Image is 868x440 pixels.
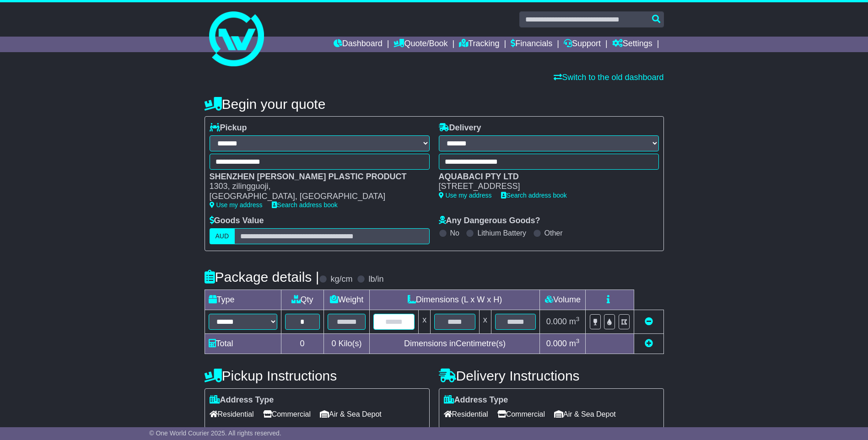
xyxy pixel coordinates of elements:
h4: Delivery Instructions [439,368,664,383]
div: [STREET_ADDRESS] [439,182,650,192]
a: Switch to the old dashboard [554,73,663,82]
span: Air & Sea Depot [320,407,382,421]
a: Quote/Book [394,37,447,52]
div: AQUABACI PTY LTD [439,172,650,182]
td: Volume [540,290,586,310]
h4: Package details | [205,269,319,284]
a: Remove this item [645,317,653,326]
div: SHENZHEN [PERSON_NAME] PLASTIC PRODUCT [210,172,421,182]
a: Add new item [645,339,653,348]
span: m [569,339,580,348]
a: Use my address [439,192,492,199]
label: Address Type [210,395,274,405]
td: Kilo(s) [323,333,370,354]
a: Financials [511,37,552,52]
td: Dimensions in Centimetre(s) [370,333,540,354]
span: 0.000 [546,317,567,326]
label: Any Dangerous Goods? [439,216,540,226]
td: Weight [323,290,370,310]
span: Air & Sea Depot [554,407,616,421]
span: Residential [444,407,488,421]
label: lb/in [368,274,383,284]
td: Qty [281,290,323,310]
td: x [479,310,491,333]
h4: Pickup Instructions [205,368,430,383]
span: Residential [210,407,254,421]
label: Address Type [444,395,508,405]
sup: 3 [576,338,580,344]
label: kg/cm [330,274,352,284]
label: Pickup [210,123,247,133]
a: Search address book [272,201,338,209]
a: Support [564,37,601,52]
label: Other [545,229,563,237]
h4: Begin your quote [205,97,664,112]
label: AUD [210,228,235,244]
span: Commercial [263,407,311,421]
td: Type [205,290,281,310]
label: Goods Value [210,216,264,226]
a: Dashboard [334,37,383,52]
label: Lithium Battery [477,229,526,237]
td: Dimensions (L x W x H) [370,290,540,310]
a: Settings [612,37,652,52]
span: © One World Courier 2025. All rights reserved. [149,429,281,437]
span: m [569,317,580,326]
td: x [419,310,431,333]
label: Delivery [439,123,481,133]
span: 0.000 [546,339,567,348]
sup: 3 [576,316,580,322]
span: Commercial [497,407,545,421]
label: No [450,229,459,237]
a: Search address book [501,192,567,199]
div: 1303, zilingguoji, [210,182,421,192]
td: 0 [281,333,323,354]
a: Use my address [210,201,263,209]
a: Tracking [459,37,499,52]
td: Total [205,333,281,354]
span: 0 [331,339,336,348]
div: [GEOGRAPHIC_DATA], [GEOGRAPHIC_DATA] [210,192,421,202]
